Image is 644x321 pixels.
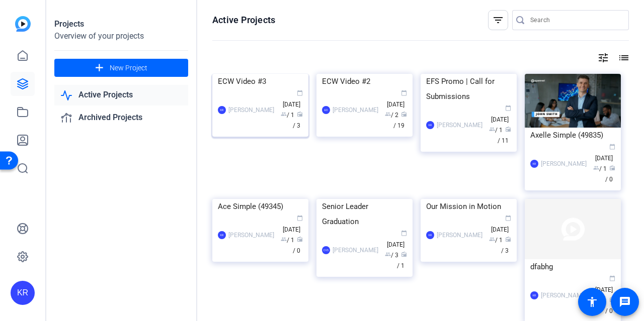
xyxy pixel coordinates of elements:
div: Axelle Simple (49835) [530,128,615,143]
span: calendar_today [297,215,303,221]
a: Archived Projects [54,108,188,128]
span: / 0 [293,237,303,254]
span: group [281,111,287,117]
span: / 0 [605,297,615,314]
div: KR [11,281,35,305]
div: Ace Simple (49345) [218,199,303,214]
div: dfabhg [530,259,615,274]
span: radio [505,126,511,132]
span: calendar_today [401,230,407,236]
h1: Active Projects [212,14,275,26]
span: group [593,165,599,171]
span: radio [297,236,303,242]
span: group [385,111,391,117]
span: radio [297,111,303,117]
span: calendar_today [609,144,615,150]
button: New Project [54,59,188,77]
span: group [489,126,495,132]
input: Search [530,14,621,26]
div: KR [426,231,434,239]
div: [PERSON_NAME] [541,159,587,169]
div: EFS Promo | Call for Submissions [426,74,511,104]
span: radio [401,111,407,117]
span: calendar_today [297,90,303,96]
mat-icon: filter_list [492,14,504,26]
img: blue-gradient.svg [15,16,31,32]
div: [PERSON_NAME] [333,245,378,255]
span: / 3 [501,237,511,254]
div: KR [218,106,226,114]
div: CVS [322,246,330,254]
div: KR [218,231,226,239]
div: Senior Leader Graduation [322,199,407,229]
span: radio [505,236,511,242]
mat-icon: accessibility [586,296,598,308]
div: Overview of your projects [54,30,188,42]
div: [PERSON_NAME] [333,105,378,115]
span: / 1 [593,297,607,304]
span: / 1 [489,127,503,134]
div: EO [322,106,330,114]
div: [PERSON_NAME] [437,230,482,240]
span: group [281,236,287,242]
span: group [385,251,391,257]
span: [DATE] [283,216,303,233]
span: [DATE] [491,216,511,233]
span: radio [609,296,615,302]
span: / 1 [281,237,294,244]
span: calendar_today [505,105,511,111]
span: / 1 [489,237,503,244]
span: / 1 [281,112,294,119]
span: / 3 [293,112,303,129]
div: [PERSON_NAME] [228,105,274,115]
span: / 3 [385,252,398,259]
div: Projects [54,18,188,30]
mat-icon: message [619,296,631,308]
span: calendar_today [401,90,407,96]
mat-icon: add [93,62,106,74]
a: Active Projects [54,85,188,105]
div: [PERSON_NAME] [437,120,482,130]
span: / 1 [593,165,607,172]
span: radio [609,165,615,171]
span: [DATE] [387,231,407,248]
div: Our Mission in Motion [426,199,511,214]
span: radio [401,251,407,257]
div: [PERSON_NAME] [541,290,587,300]
span: calendar_today [609,275,615,281]
div: ECW Video #2 [322,74,407,89]
div: ECW Video #3 [218,74,303,89]
div: KR [426,121,434,129]
div: KR [530,291,538,299]
mat-icon: list [617,52,629,64]
div: KR [530,160,538,168]
span: group [489,236,495,242]
span: calendar_today [505,215,511,221]
mat-icon: tune [597,52,609,64]
div: [PERSON_NAME] [228,230,274,240]
span: New Project [110,63,147,73]
span: / 1 [397,252,407,269]
span: / 2 [385,112,398,119]
span: / 0 [605,165,615,183]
